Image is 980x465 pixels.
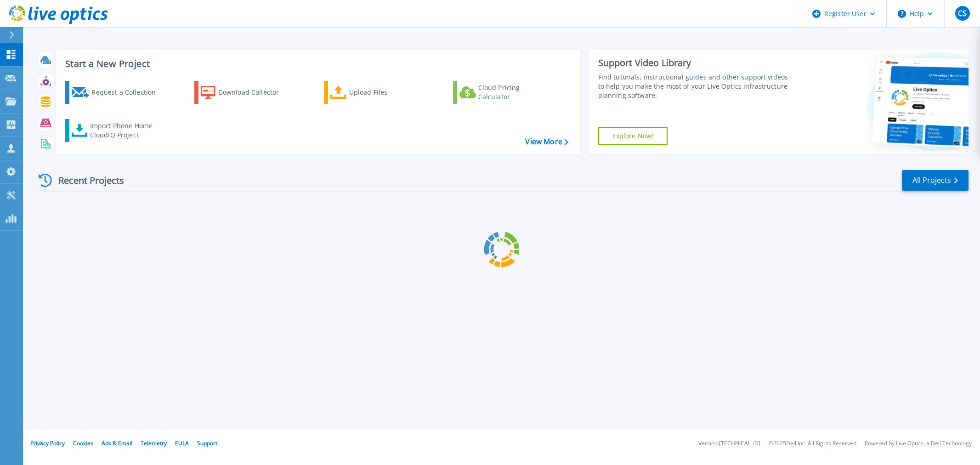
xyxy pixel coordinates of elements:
[102,439,132,447] a: Ads & Email
[453,81,555,104] a: Cloud Pricing Calculator
[865,441,972,447] li: Powered by Live Optics, a Dell Technology
[65,59,568,69] h3: Start a New Project
[73,439,93,447] a: Cookies
[194,81,297,104] a: Download Collector
[91,83,165,102] div: Request a Collection
[65,81,168,104] a: Request a Collection
[958,10,967,17] span: CS
[197,439,217,447] a: Support
[478,83,552,102] div: Cloud Pricing Calculator
[598,127,668,145] a: Explore Now!
[175,439,189,447] a: EULA
[218,83,292,102] div: Download Collector
[30,439,65,447] a: Privacy Policy
[598,73,793,100] div: Find tutorials, instructional guides and other support videos to help you make the most of your L...
[525,137,568,146] a: View More
[769,441,856,447] li: © 2025 Dell Inc. All Rights Reserved
[902,170,969,191] a: All Projects
[598,57,793,69] div: Support Video Library
[90,121,162,140] div: Import Phone Home CloudIQ Project
[324,81,426,104] a: Upload Files
[349,83,423,102] div: Upload Files
[35,169,136,192] div: Recent Projects
[141,439,167,447] a: Telemetry
[698,441,760,447] li: Version: [TECHNICAL_ID]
